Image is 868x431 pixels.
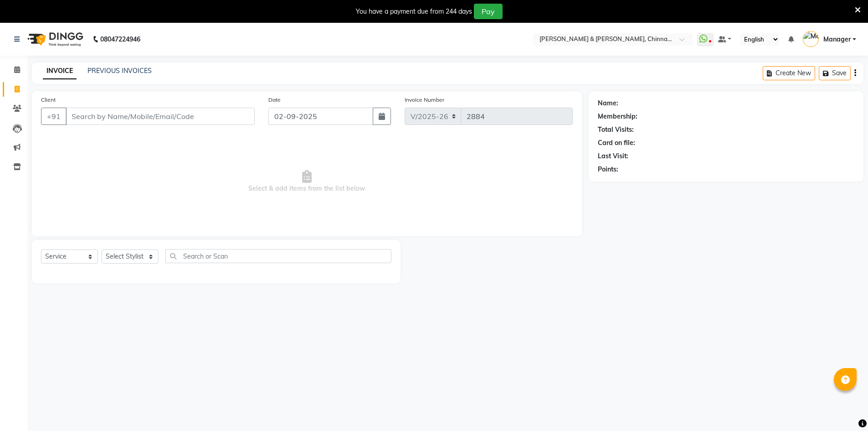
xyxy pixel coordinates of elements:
[823,35,851,44] span: Manager
[598,165,618,174] div: Points:
[41,136,573,227] span: Select & add items from the list below
[100,26,140,52] b: 08047224946
[356,7,472,16] div: You have a payment due from 244 days
[41,96,56,104] label: Client
[268,96,281,104] label: Date
[23,26,86,52] img: logo
[41,108,67,125] button: +91
[87,67,152,75] a: PREVIOUS INVOICES
[763,66,815,80] button: Create New
[474,4,503,19] button: Pay
[66,108,255,125] input: Search by Name/Mobile/Email/Code
[803,31,819,47] img: Manager
[598,99,618,108] div: Name:
[598,151,628,161] div: Last Visit:
[43,63,77,79] a: INVOICE
[819,66,851,80] button: Save
[405,96,444,104] label: Invoice Number
[598,112,637,121] div: Membership:
[165,249,391,263] input: Search or Scan
[598,125,634,135] div: Total Visits:
[598,138,635,148] div: Card on file:
[830,395,859,422] iframe: chat widget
